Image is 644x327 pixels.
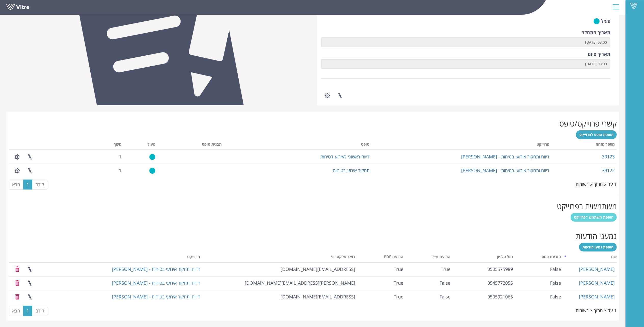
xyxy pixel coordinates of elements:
a: 39123 [602,154,615,160]
h2: משתמשים בפרוייקט [9,202,617,210]
a: הבא [9,180,23,190]
div: 1 עד 3 מתוך 3 רשומות [576,305,617,314]
td: False [515,290,563,304]
th: פרוייקט [372,140,552,150]
td: 0505575989 [453,262,515,276]
td: 1 [91,164,124,178]
a: דיווח ותחקור אירועי בטיחות - [PERSON_NAME] [112,266,200,272]
a: 1 [23,180,32,190]
a: [PERSON_NAME] [579,280,615,286]
th: טופס [224,140,372,150]
td: 0545772055 [453,276,515,290]
th: מס' טלפון [453,253,515,262]
a: [PERSON_NAME] [579,266,615,272]
a: הוספת טופס לפרוייקט [576,130,617,139]
a: דיווח ותחקור אירועי בטיחות - [PERSON_NAME] [112,294,200,300]
th: דואר אלקטרוני [202,253,358,262]
a: הוספת נמען הודעות [579,243,617,251]
a: [PERSON_NAME] [579,294,615,300]
th: מספר מזהה [551,140,617,150]
td: True [358,276,406,290]
td: False [405,290,453,304]
th: שם: activate to sort column descending [563,253,617,262]
a: דיווח ותחקור אירועי בטיחות - [PERSON_NAME] [461,167,549,173]
a: דיווח ראשוני לאירוע בטיחות [321,154,370,160]
td: 1 [91,150,124,164]
a: 39122 [602,167,615,173]
td: False [515,276,563,290]
a: הבא [9,306,23,316]
td: False [405,276,453,290]
a: קודם [32,306,47,316]
span: הוספת משתמש לפרוייקט [574,215,613,220]
a: 1 [23,306,32,316]
img: yes [149,168,155,174]
td: False [515,262,563,276]
th: תבנית טופס [157,140,224,150]
td: True [358,262,406,276]
img: yes [594,18,600,24]
img: yes [149,154,155,160]
a: דיווח ותחקור אירועי בטיחות - [PERSON_NAME] [461,154,549,160]
td: True [358,290,406,304]
a: דיווח ותחקור אירועי בטיחות - [PERSON_NAME] [112,280,200,286]
span: הוספת נמען הודעות [582,245,613,249]
td: [EMAIL_ADDRESS][DOMAIN_NAME] [202,290,358,304]
label: תאריך התחלה [581,29,610,36]
h2: נמעני הודעות [9,232,617,240]
h2: קשרי פרוייקט/טופס [9,119,617,128]
label: תאריך סיום [588,51,610,58]
th: משך [91,140,124,150]
th: פרוייקט [69,253,202,262]
div: 1 עד 2 מתוך 2 רשומות [576,179,617,188]
td: [PERSON_NAME][EMAIL_ADDRESS][DOMAIN_NAME] [202,276,358,290]
a: הוספת משתמש לפרוייקט [571,213,617,222]
span: הוספת טופס לפרוייקט [579,132,613,137]
a: תחקיר אירוע בטיחות [333,167,370,173]
td: True [405,262,453,276]
td: [EMAIL_ADDRESS][DOMAIN_NAME] [202,262,358,276]
a: קודם [32,180,47,190]
th: הודעת מייל [405,253,453,262]
td: 0505921065 [453,290,515,304]
th: הודעת סמס [515,253,563,262]
th: הודעת PDF [358,253,406,262]
th: פעיל [124,140,157,150]
label: פעיל [601,18,610,24]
